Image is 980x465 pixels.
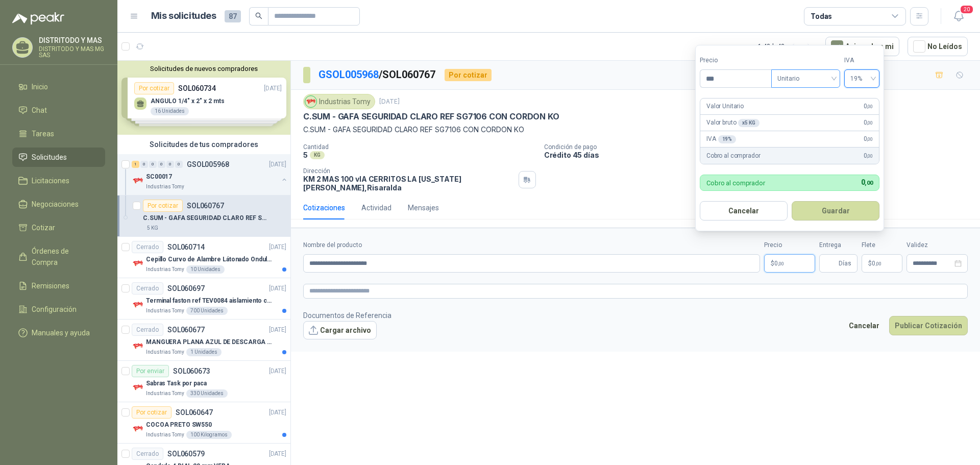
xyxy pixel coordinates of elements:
p: [DATE] [269,242,286,252]
div: Por enviar [132,365,169,377]
p: Cantidad [303,143,536,151]
div: Cerrado [132,241,163,253]
p: [DATE] [269,366,286,376]
img: Company Logo [132,381,144,394]
a: Por enviarSOL060673[DATE] Company LogoSabras Task por pacaIndustrias Tomy330 Unidades [117,361,290,402]
span: ,00 [867,104,873,109]
span: Inicio [32,81,48,92]
p: Documentos de Referencia [303,310,391,321]
span: Solicitudes [32,152,67,163]
span: Configuración [32,304,77,315]
div: 19 % [718,135,737,143]
a: Manuales y ayuda [12,323,105,342]
span: Chat [32,105,47,116]
div: Cerrado [132,282,163,295]
button: Publicar Cotización [889,316,968,335]
p: [DATE] [269,325,286,335]
a: Por cotizarSOL060767C.SUM - GAFA SEGURIDAD CLARO REF SG7106 CON CORDON KO5 KG [117,195,290,237]
a: Remisiones [12,276,105,296]
a: Inicio [12,77,105,96]
p: SOL060767 [187,202,224,209]
a: CerradoSOL060697[DATE] Company LogoTerminal faston ref TEV0084 aislamiento completoIndustrias Tom... [117,278,290,320]
div: 0 [140,161,148,168]
span: 20 [960,5,974,14]
p: C.SUM - GAFA SEGURIDAD CLARO REF SG7106 CON CORDON KO [303,111,559,122]
label: Nombre del producto [303,240,760,250]
img: Logo peakr [12,12,64,25]
span: Tareas [32,128,54,139]
div: 0 [158,161,165,168]
span: Unitario [777,71,834,86]
p: MANGUERA PLANA AZUL DE DESCARGA 60 PSI X 20 METROS CON UNION DE 6” MAS ABRAZADERAS METALICAS DE 6” [146,337,273,347]
button: Cancelar [700,201,788,221]
a: Negociaciones [12,194,105,214]
span: 0 [774,260,784,266]
p: SOL060714 [167,243,205,251]
button: No Leídos [908,37,968,56]
p: SC00017 [146,172,172,182]
div: 5 KG [143,224,162,232]
p: Industrias Tomy [146,265,184,274]
a: Por cotizarSOL060647[DATE] Company LogoCOCOA PRETO SW550Industrias Tomy100 Kilogramos [117,402,290,444]
span: ,00 [867,120,873,126]
p: Cobro al comprador [706,151,760,161]
div: Cotizaciones [303,202,345,213]
span: search [255,12,262,19]
a: Solicitudes [12,148,105,167]
div: 10 Unidades [186,265,225,274]
p: SOL060697 [167,285,205,292]
label: Flete [862,240,902,250]
p: SOL060647 [176,409,213,416]
span: 0 [864,151,873,161]
p: Industrias Tomy [146,431,184,439]
button: Guardar [792,201,879,221]
div: Industrias Tomy [303,94,375,109]
p: COCOA PRETO SW550 [146,420,212,430]
label: IVA [844,56,879,65]
span: 0 [861,178,873,186]
p: [DATE] [269,284,286,293]
button: Cargar archivo [303,321,377,339]
p: KM 2 MAS 100 vIA CERRITOS LA [US_STATE] [PERSON_NAME] , Risaralda [303,175,514,192]
p: [DATE] [269,160,286,169]
a: Cotizar [12,218,105,237]
div: 700 Unidades [186,307,228,315]
img: Company Logo [132,257,144,270]
div: Por cotizar [143,200,183,212]
span: $ [868,260,872,266]
label: Precio [700,56,771,65]
div: KG [310,151,325,159]
div: 330 Unidades [186,389,228,398]
span: Negociaciones [32,199,79,210]
label: Validez [906,240,968,250]
div: Solicitudes de nuevos compradoresPor cotizarSOL060734[DATE] ANGULO 1/4" x 2" x 2 mts16 UnidadesPo... [117,61,290,135]
a: Configuración [12,300,105,319]
div: 100 Kilogramos [186,431,232,439]
div: Por cotizar [445,69,492,81]
a: 1 0 0 0 0 0 GSOL005968[DATE] Company LogoSC00017Industrias Tomy [132,158,288,191]
span: 87 [225,10,241,22]
p: Industrias Tomy [146,183,184,191]
div: Cerrado [132,448,163,460]
p: Terminal faston ref TEV0084 aislamiento completo [146,296,273,306]
img: Company Logo [132,175,144,187]
span: Manuales y ayuda [32,327,90,338]
p: 5 [303,151,308,159]
p: Crédito 45 días [544,151,976,159]
img: Company Logo [305,96,316,107]
span: 0 [872,260,881,266]
p: DISTRITODO Y MAS MG SAS [39,46,105,58]
img: Company Logo [132,340,144,352]
div: 1 - 43 de 43 [758,38,817,55]
div: 0 [149,161,157,168]
span: Días [839,255,851,272]
span: 19% [850,71,873,86]
p: DISTRITODO Y MAS [39,37,105,44]
p: Cobro al comprador [706,180,765,186]
p: Industrias Tomy [146,307,184,315]
p: Valor bruto [706,118,759,128]
p: SOL060579 [167,450,205,457]
div: Todas [811,11,832,22]
a: CerradoSOL060714[DATE] Company LogoCepillo Curvo de Alambre Látonado Ondulado con Mango TruperInd... [117,237,290,278]
div: Por cotizar [132,406,171,419]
